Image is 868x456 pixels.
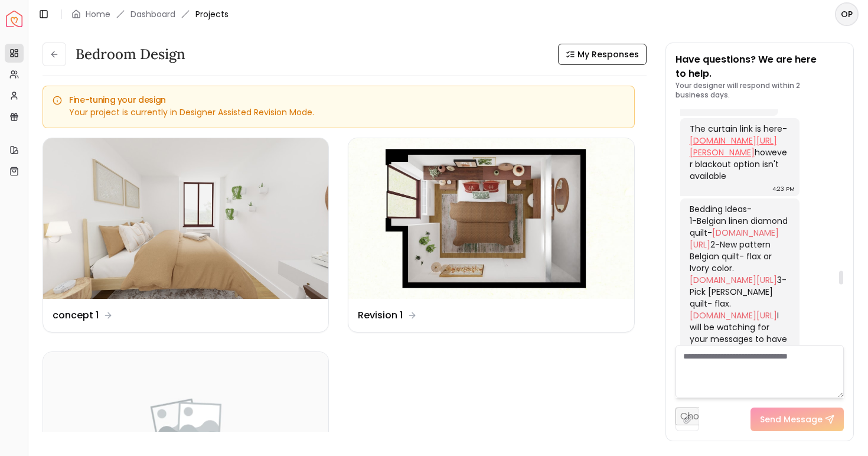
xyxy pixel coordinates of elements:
[690,310,777,321] a: [DOMAIN_NAME][URL]
[358,308,403,323] dd: Revision 1
[690,274,777,286] a: [DOMAIN_NAME][URL]
[53,96,625,104] h5: Fine-tuning your design
[835,2,859,26] button: OP
[6,11,22,27] a: Spacejoy
[690,227,779,250] a: [DOMAIN_NAME][URL]
[348,138,634,333] a: Revision 1Revision 1
[53,106,625,118] div: Your project is currently in Designer Assisted Revision Mode.
[53,308,99,323] dd: concept 1
[676,81,844,100] p: Your designer will respond within 2 business days.
[690,203,788,357] div: Bedding Ideas- 1-Belgian linen diamond quilt- 2-New pattern Belgian quilt- flax or Ivory color. 3...
[348,138,634,299] img: Revision 1
[676,53,844,81] p: Have questions? We are here to help.
[690,123,788,182] div: The curtain link is here- however blackout option isn't available
[130,8,175,20] a: Dashboard
[76,45,185,64] h3: Bedroom design
[195,8,229,20] span: Projects
[772,183,795,195] div: 4:23 PM
[558,44,647,65] button: My Responses
[690,135,777,158] a: [DOMAIN_NAME][URL][PERSON_NAME]
[43,138,329,333] a: concept 1concept 1
[577,48,639,60] span: My Responses
[6,11,22,27] img: Spacejoy Logo
[71,8,229,20] nav: breadcrumb
[43,138,328,299] img: concept 1
[836,4,857,25] span: OP
[86,8,110,20] a: Home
